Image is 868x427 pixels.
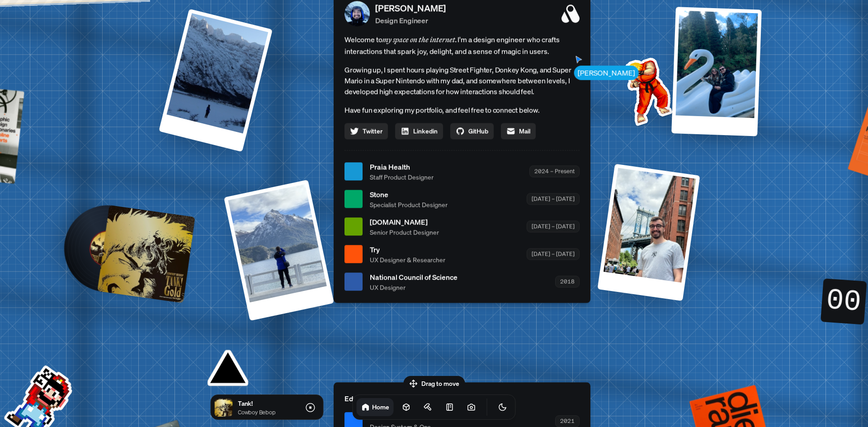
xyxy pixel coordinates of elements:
[527,249,580,260] div: [DATE] – [DATE]
[344,104,580,116] p: Have fun exploring my portfolio, and feel free to connect below.
[529,166,580,177] div: 2024 – Present
[370,272,458,282] span: National Council of Science
[370,255,445,264] span: UX Designer & Researcher
[363,126,382,136] span: Twitter
[375,1,446,15] p: [PERSON_NAME]
[501,123,536,139] a: Mail
[344,33,580,57] span: Welcome to I'm a design engineer who crafts interactions that spark joy, delight, and a sense of ...
[450,123,494,139] a: GitHub
[375,15,446,26] p: Design Engineer
[413,126,438,136] span: Linkedin
[370,200,448,209] span: Specialist Product Designer
[370,216,439,227] span: [DOMAIN_NAME]
[382,35,458,44] em: my space on the internet.
[370,244,445,255] span: Try
[370,172,434,182] span: Staff Product Designer
[527,221,580,232] div: [DATE] – [DATE]
[238,408,296,417] p: Cowboy Bebop
[357,398,394,416] a: Home
[494,398,512,416] button: Toggle Theme
[370,189,448,200] span: Stone
[370,161,434,172] span: Praia Health
[370,282,458,292] span: UX Designer
[344,393,580,404] p: Education
[519,126,530,136] span: Mail
[601,44,692,135] img: Profile example
[344,1,370,26] img: Profile Picture
[372,403,389,411] h1: Home
[344,123,388,139] a: Twitter
[238,399,296,408] p: Tank!
[555,416,580,427] div: 2021
[527,193,580,205] div: [DATE] – [DATE]
[468,126,488,136] span: GitHub
[395,123,443,139] a: Linkedin
[370,227,439,237] span: Senior Product Designer
[555,276,580,287] div: 2018
[344,64,580,97] p: Growing up, I spent hours playing Street Fighter, Donkey Kong, and Super Mario in a Super Nintend...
